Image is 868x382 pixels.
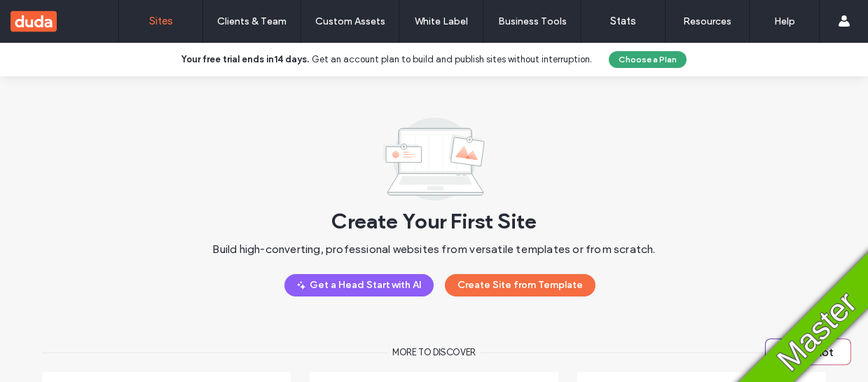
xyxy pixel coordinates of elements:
[217,15,287,27] label: Clients & Team
[312,54,592,64] span: Get an account plan to build and publish sites without interruption.
[331,200,537,243] span: Create Your First Site
[274,54,307,64] b: 14 days
[498,15,567,27] label: Business Tools
[774,15,795,27] label: Help
[315,15,385,27] label: Custom Assets
[212,243,655,274] span: Build high-converting, professional websites from versatile templates or from scratch.
[610,15,636,27] label: Stats
[415,15,468,27] label: White Label
[284,274,434,296] button: Get a Head Start with AI
[445,274,595,296] button: Create Site from Template
[683,15,731,27] label: Resources
[149,15,173,27] label: Sites
[392,346,476,360] span: More to discover
[609,51,687,68] button: Choose a Plan
[181,54,309,64] b: Your free trial ends in .
[766,339,850,364] button: Copilot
